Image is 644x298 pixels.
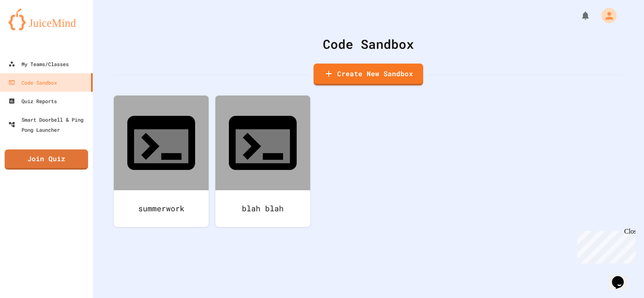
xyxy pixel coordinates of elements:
[215,190,310,227] div: blah blah
[3,3,58,53] div: Chat with us now!Close
[114,190,209,227] div: summerwork
[593,6,619,25] div: My Account
[609,264,636,290] iframe: chat widget
[114,96,209,227] a: summerwork
[215,96,310,227] a: blah blah
[565,8,593,23] div: My Notifications
[314,64,423,85] a: Create New Sandbox
[114,35,623,53] div: Code Sandbox
[574,228,636,263] iframe: chat widget
[5,149,88,170] a: Join Quiz
[8,77,57,88] div: Code Sandbox
[8,8,84,30] img: logo-orange.svg
[8,114,89,135] div: Smart Doorbell & Ping Pong Launcher
[8,59,69,69] div: My Teams/Classes
[8,96,57,106] div: Quiz Reports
